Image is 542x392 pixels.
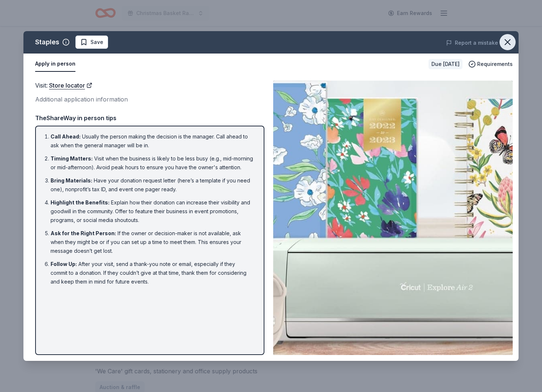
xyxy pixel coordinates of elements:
span: Save [90,38,103,47]
li: If the owner or decision-maker is not available, ask when they might be or if you can set up a ti... [51,229,253,255]
li: Usually the person making the decision is the manager. Call ahead to ask when the general manager... [51,132,253,150]
li: Explain how their donation can increase their visibility and goodwill in the community. Offer to ... [51,198,253,225]
img: Image for Staples [273,81,513,355]
div: Additional application information [35,95,264,104]
span: Highlight the Benefits : [51,199,109,206]
button: Requirements [468,60,513,69]
div: Due [DATE] [428,59,463,69]
button: Apply in person [35,56,75,72]
div: Staples [35,36,59,48]
li: After your visit, send a thank-you note or email, especially if they commit to a donation. If the... [51,260,253,286]
span: Bring Materials : [51,177,92,184]
button: Report a mistake [446,38,498,47]
div: TheShareWay in person tips [35,113,264,123]
li: Visit when the business is likely to be less busy (e.g., mid-morning or mid-afternoon). Avoid pea... [51,154,253,172]
span: Requirements [477,60,513,69]
a: Store locator [49,81,92,90]
span: Timing Matters : [51,155,93,162]
button: Save [75,36,108,49]
span: Follow Up : [51,261,77,267]
span: Ask for the Right Person : [51,230,116,236]
span: Call Ahead : [51,133,81,140]
div: Visit : [35,81,264,90]
li: Have your donation request letter (here’s a template if you need one), nonprofit’s tax ID, and ev... [51,176,253,194]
